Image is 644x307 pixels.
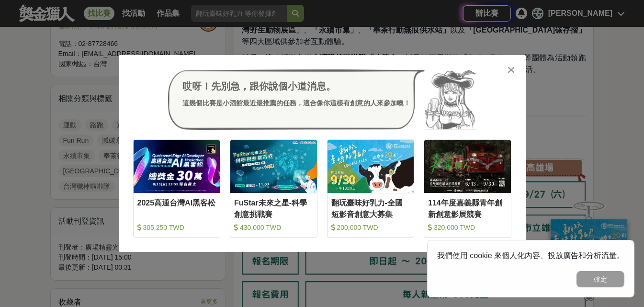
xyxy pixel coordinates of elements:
[137,197,216,219] div: 2025高通台灣AI黑客松
[230,139,317,238] a: Cover ImageFuStar未來之星-科學創意挑戰賽 430,000 TWD
[331,197,410,219] div: 翻玩臺味好乳力-全國短影音創意大募集
[134,140,220,193] img: Cover Image
[234,223,313,232] div: 430,000 TWD
[328,140,414,193] img: Cover Image
[331,223,410,232] div: 200,000 TWD
[234,197,313,219] div: FuStar未來之星-科學創意挑戰賽
[576,271,624,287] button: 確定
[428,223,507,232] div: 320,000 TWD
[327,139,415,238] a: Cover Image翻玩臺味好乳力-全國短影音創意大募集 200,000 TWD
[424,139,511,238] a: Cover Image114年度嘉義縣青年創新創意影展競賽 320,000 TWD
[182,98,410,108] div: 這幾個比賽是小酒館最近最推薦的任務，適合像你這樣有創意的人來參加噢！
[182,79,410,93] div: 哎呀！先別急，跟你說個小道消息。
[230,140,317,193] img: Cover Image
[425,69,476,130] img: Avatar
[424,140,511,193] img: Cover Image
[133,139,221,238] a: Cover Image2025高通台灣AI黑客松 305,250 TWD
[437,251,624,260] span: 我們使用 cookie 來個人化內容、投放廣告和分析流量。
[428,197,507,219] div: 114年度嘉義縣青年創新創意影展競賽
[137,223,216,232] div: 305,250 TWD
